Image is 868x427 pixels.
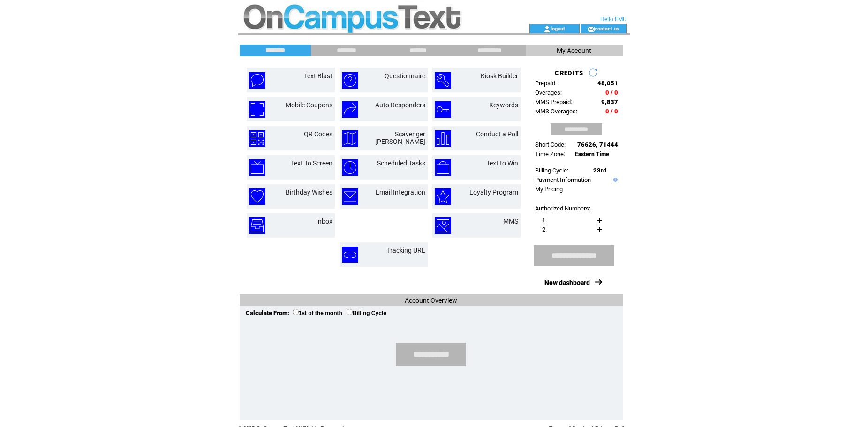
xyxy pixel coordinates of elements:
span: CREDITS [555,69,583,76]
a: Keywords [489,101,518,109]
input: 1st of the month [293,309,299,315]
span: 48,051 [597,80,618,87]
span: Authorized Numbers: [535,205,590,212]
a: Birthday Wishes [286,188,332,196]
label: Billing Cycle [347,310,386,316]
span: Calculate From: [246,309,289,316]
img: inbox.png [249,217,265,234]
a: QR Codes [304,130,332,138]
span: 0 / 0 [605,108,618,115]
span: Overages: [535,89,562,96]
img: loyalty-program.png [435,188,451,205]
a: Inbox [316,217,332,225]
img: account_icon.gif [543,25,551,33]
img: scheduled-tasks.png [342,159,358,176]
span: Prepaid: [535,80,557,87]
a: Scheduled Tasks [377,159,425,167]
img: help.gif [611,178,618,182]
a: Scavenger [PERSON_NAME] [375,130,425,145]
img: tracking-url.png [342,247,358,263]
img: conduct-a-poll.png [435,130,451,147]
img: text-to-win.png [435,159,451,176]
span: Hello FMU [600,16,626,22]
a: contact us [595,25,619,31]
a: New dashboard [544,279,590,286]
span: 76626, 71444 [577,141,618,148]
img: text-blast.png [249,72,265,89]
a: Payment Information [535,176,591,183]
img: birthday-wishes.png [249,188,265,205]
img: auto-responders.png [342,101,358,118]
img: scavenger-hunt.png [342,130,358,147]
span: Eastern Time [575,151,609,157]
img: email-integration.png [342,188,358,205]
a: Conduct a Poll [476,130,518,138]
label: 1st of the month [293,310,342,316]
a: Text To Screen [291,159,332,167]
img: keywords.png [435,101,451,118]
span: Short Code: [535,141,566,148]
span: MMS Prepaid: [535,98,572,105]
span: 2. [542,226,547,233]
img: mms.png [435,217,451,234]
a: Kiosk Builder [481,72,518,80]
span: 23rd [593,167,606,174]
a: Mobile Coupons [286,101,332,109]
span: MMS Overages: [535,108,577,115]
a: My Pricing [535,186,563,193]
span: 1. [542,217,547,224]
a: Text to Win [486,159,518,167]
a: MMS [503,217,518,225]
a: Tracking URL [387,247,425,254]
img: text-to-screen.png [249,159,265,176]
img: kiosk-builder.png [435,72,451,89]
a: Loyalty Program [469,188,518,196]
img: qr-codes.png [249,130,265,147]
img: questionnaire.png [342,72,358,89]
span: 0 / 0 [605,89,618,96]
span: Account Overview [405,297,457,304]
a: Text Blast [304,72,332,80]
img: contact_us_icon.gif [588,25,595,33]
input: Billing Cycle [347,309,353,315]
a: Auto Responders [375,101,425,109]
span: Billing Cycle: [535,167,568,174]
img: mobile-coupons.png [249,101,265,118]
a: logout [551,25,565,31]
a: Questionnaire [385,72,425,80]
span: 9,837 [601,98,618,105]
a: Email Integration [376,188,425,196]
span: My Account [557,47,591,54]
span: Time Zone: [535,150,565,157]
